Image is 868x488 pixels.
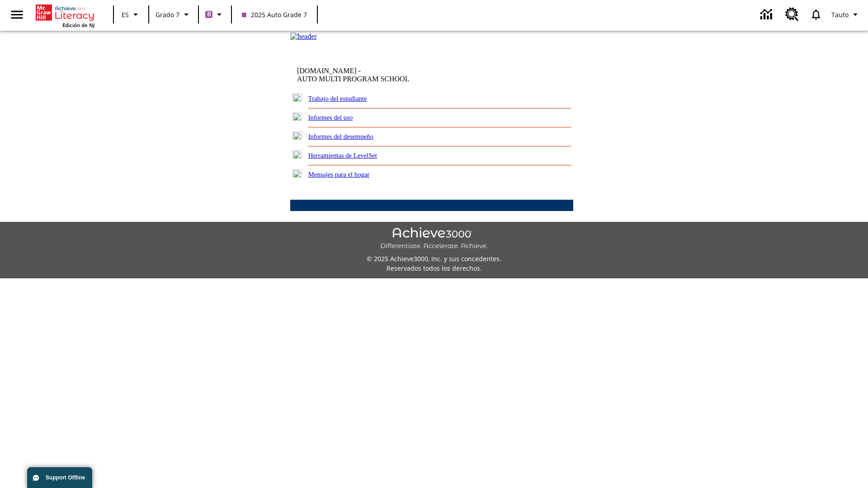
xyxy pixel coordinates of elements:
img: plus.gif [292,131,302,140]
a: Informes del uso [308,114,353,121]
span: ES [122,10,129,19]
span: Edición de NJ [62,22,94,28]
button: Grado: Grado 7, Elige un grado [152,6,195,23]
a: Trabajo del estudiante [308,95,367,102]
img: plus.gif [292,113,302,121]
a: Notificaciones [804,3,828,26]
a: Herramientas de LevelSet [308,152,377,159]
button: Abrir el menú lateral [4,1,30,28]
button: Support Offline [27,467,92,488]
span: Grado 7 [156,10,179,19]
nobr: AUTO MULTI PROGRAM SCHOOL [297,75,409,83]
span: Support Offline [46,474,85,481]
a: Centro de información [755,2,780,27]
span: 2025 Auto Grade 7 [242,10,307,19]
td: [DOMAIN_NAME] - [297,67,463,83]
img: header [290,33,317,41]
button: Lenguaje: ES, Selecciona un idioma [117,6,146,23]
button: Boost El color de la clase es morado/púrpura. Cambiar el color de la clase. [202,6,228,23]
div: Portada [36,3,94,28]
img: plus.gif [292,94,302,102]
span: B [207,9,211,20]
img: plus.gif [292,169,302,178]
button: Perfil/Configuración [828,6,864,23]
a: Centro de recursos, Se abrirá en una pestaña nueva. [780,2,804,27]
img: plus.gif [292,150,302,159]
a: Informes del desempeño [308,133,373,140]
img: Achieve3000 Differentiate Accelerate Achieve [380,227,488,250]
span: Tauto [831,10,849,19]
a: Mensajes para el hogar [308,171,370,178]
